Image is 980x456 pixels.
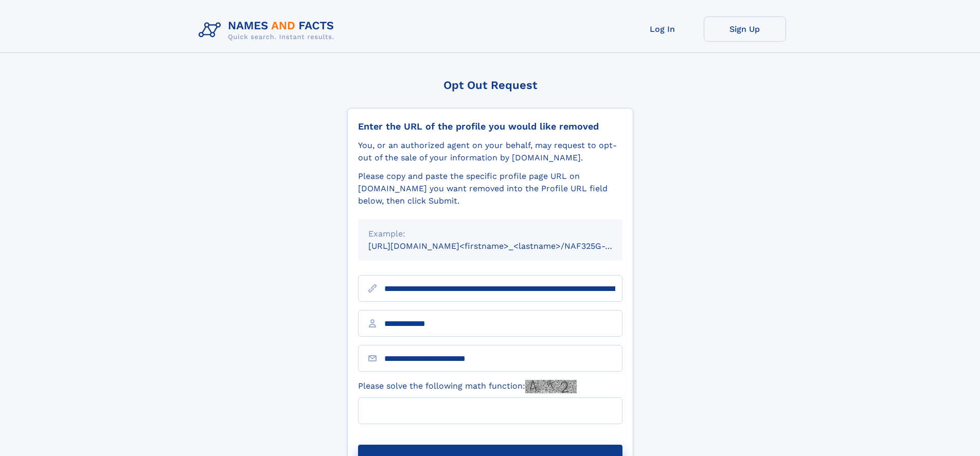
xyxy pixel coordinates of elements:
[358,139,622,164] div: You, or an authorized agent on your behalf, may request to opt-out of the sale of your informatio...
[358,170,622,207] div: Please copy and paste the specific profile page URL on [DOMAIN_NAME] you want removed into the Pr...
[368,241,642,251] small: [URL][DOMAIN_NAME]<firstname>_<lastname>/NAF325G-xxxxxxxx
[194,16,343,44] img: Logo Names and Facts
[368,228,612,240] div: Example:
[347,79,633,92] div: Opt Out Request
[358,121,622,132] div: Enter the URL of the profile you would like removed
[358,380,577,393] label: Please solve the following math function:
[704,16,786,42] a: Sign Up
[621,16,704,42] a: Log In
